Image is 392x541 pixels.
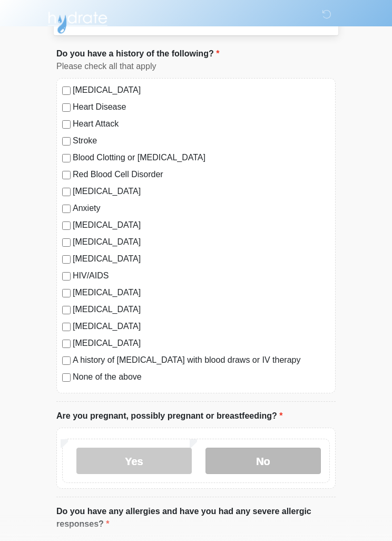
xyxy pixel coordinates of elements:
label: [MEDICAL_DATA] [73,185,330,198]
input: Heart Disease [62,103,71,112]
label: Stroke [73,134,330,147]
label: [MEDICAL_DATA] [73,303,330,316]
label: Red Blood Cell Disorder [73,168,330,181]
label: HIV/AIDS [73,269,330,282]
input: [MEDICAL_DATA] [62,306,71,314]
label: Blood Clotting or [MEDICAL_DATA] [73,151,330,164]
input: Stroke [62,137,71,146]
label: Yes [76,448,192,474]
input: [MEDICAL_DATA] [62,323,71,331]
label: Do you have any allergies and have you had any severe allergic responses? [56,505,336,530]
input: [MEDICAL_DATA] [62,86,71,95]
label: [MEDICAL_DATA] [73,219,330,231]
input: Blood Clotting or [MEDICAL_DATA] [62,154,71,162]
input: [MEDICAL_DATA] [62,221,71,230]
input: Red Blood Cell Disorder [62,171,71,179]
label: Heart Disease [73,101,330,113]
label: [MEDICAL_DATA] [73,286,330,299]
label: [MEDICAL_DATA] [73,337,330,350]
label: [MEDICAL_DATA] [73,84,330,96]
input: None of the above [62,373,71,382]
label: [MEDICAL_DATA] [73,320,330,333]
label: Anxiety [73,202,330,215]
input: [MEDICAL_DATA] [62,289,71,297]
label: [MEDICAL_DATA] [73,253,330,265]
input: [MEDICAL_DATA] [62,188,71,196]
img: Hydrate IV Bar - Scottsdale Logo [46,8,109,34]
input: A history of [MEDICAL_DATA] with blood draws or IV therapy [62,356,71,365]
label: [MEDICAL_DATA] [73,236,330,248]
input: Heart Attack [62,120,71,129]
label: No [205,448,321,474]
label: Do you have a history of the following? [56,47,219,60]
label: A history of [MEDICAL_DATA] with blood draws or IV therapy [73,354,330,366]
input: [MEDICAL_DATA] [62,255,71,264]
input: [MEDICAL_DATA] [62,340,71,348]
label: None of the above [73,371,330,383]
div: Please check all that apply [56,60,336,73]
input: Anxiety [62,205,71,213]
input: [MEDICAL_DATA] [62,238,71,247]
label: Are you pregnant, possibly pregnant or breastfeeding? [56,410,282,422]
input: HIV/AIDS [62,272,71,281]
label: Heart Attack [73,118,330,130]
